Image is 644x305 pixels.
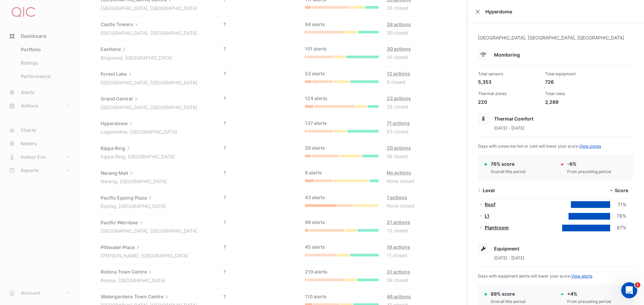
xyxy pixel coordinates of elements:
span: 1 [635,282,640,288]
button: Close [475,9,480,14]
div: Thermal zones [478,91,540,97]
div: Overall this period [491,169,526,175]
span: Hyperdome [485,8,636,15]
div: 87% [610,224,626,232]
div: 5,353 [478,78,540,85]
div: 71% [610,201,626,209]
div: 726 [545,78,607,85]
div: Total sensors [478,71,540,77]
a: Plantroom [485,225,509,230]
div: Total equipment [545,71,607,77]
a: View zones [579,144,601,149]
iframe: Intercom live chat [621,282,637,298]
div: Overall this period [491,299,526,305]
span: Thermal Comfort [494,116,533,122]
span: Monitoring [494,52,520,58]
div: 89% score [491,290,526,297]
a: L1 [485,213,489,219]
div: 76% [610,212,626,220]
span: Days with equipment alerts will lower your score. [478,274,592,279]
a: Roof [485,202,495,207]
div: -6% [567,160,611,167]
div: Total rules [545,91,607,97]
div: 76% score [491,160,526,167]
span: Level [483,187,495,193]
span: [DATE] - [DATE] [494,255,524,260]
div: 2,289 [545,98,607,105]
div: 220 [478,98,540,105]
div: + 4% [567,290,611,297]
div: From preceding period [567,299,611,305]
span: Days with zones too hot or cold will lower your score. [478,144,601,149]
span: Equipment [494,246,519,251]
div: From preceding period [567,169,611,175]
span: Score [615,187,628,193]
a: View alerts [571,274,592,279]
div: [GEOGRAPHIC_DATA], [GEOGRAPHIC_DATA], [GEOGRAPHIC_DATA] [478,34,633,49]
span: [DATE] - [DATE] [494,126,524,131]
